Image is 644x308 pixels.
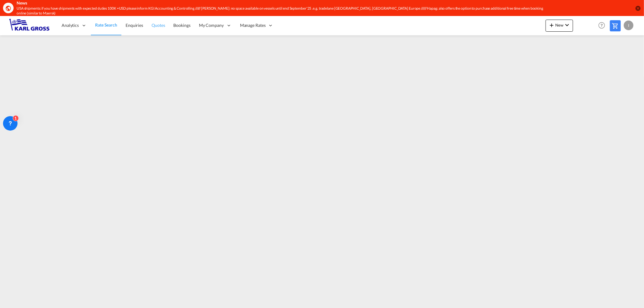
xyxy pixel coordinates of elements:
span: Bookings [174,23,191,28]
div: I [624,21,633,30]
span: Help [597,20,607,30]
button: icon-plus 400-fgNewicon-chevron-down [546,20,573,32]
a: Quotes [147,16,169,35]
md-icon: icon-earth [5,5,11,11]
span: Enquiries [126,23,143,28]
div: Manage Rates [236,16,278,35]
img: 3269c73066d711f095e541db4db89301.png [9,19,50,32]
span: Rate Search [95,22,117,27]
md-icon: icon-chevron-down [563,21,571,29]
a: Rate Search [91,16,121,35]
span: Manage Rates [240,22,266,28]
span: New [548,23,571,27]
span: Analytics [62,22,79,28]
button: icon-close-circle [635,5,641,11]
a: Bookings [169,16,195,35]
md-icon: icon-plus 400-fg [548,21,555,29]
span: My Company [199,22,224,28]
div: USA shipments: if you have shipments with expected duties 100K +USD please inform KGI Accounting ... [17,6,545,16]
div: Help [597,20,610,31]
span: Quotes [152,23,165,28]
a: Enquiries [121,16,147,35]
div: My Company [195,16,236,35]
div: Analytics [57,16,91,35]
